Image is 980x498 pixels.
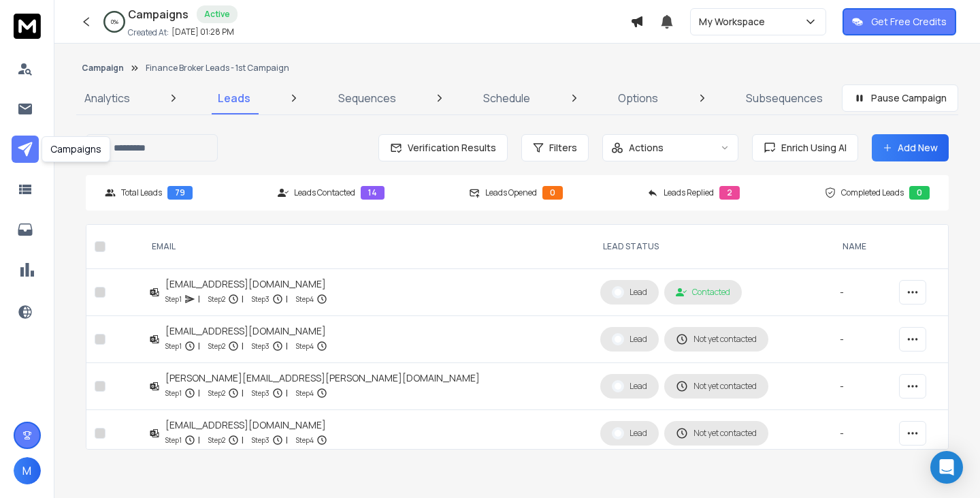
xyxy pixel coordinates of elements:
p: My Workspace [699,15,770,29]
button: Filters [521,134,589,161]
p: Step 4 [296,433,314,447]
p: | [198,339,200,353]
div: 79 [167,186,193,200]
p: Step 4 [296,292,314,306]
td: - [832,363,891,410]
div: Open Intercom Messenger [930,451,963,484]
p: | [286,292,288,306]
p: Sequences [338,90,396,106]
th: EMAIL [141,225,592,269]
td: - [832,316,891,363]
p: Step 2 [208,433,225,447]
button: Enrich Using AI [752,134,858,161]
p: Step 3 [252,292,269,306]
div: Contacted [676,287,730,298]
p: | [198,386,200,400]
p: Step 2 [208,292,225,306]
td: - [832,269,891,316]
div: Campaigns [42,136,110,162]
p: | [286,433,288,447]
span: Enrich Using AI [776,141,847,155]
p: | [242,386,244,400]
td: - [832,410,891,457]
p: Options [618,90,658,106]
p: Step 3 [252,386,269,400]
p: Leads Replied [664,187,714,198]
div: 14 [361,186,385,200]
p: Step 1 [165,339,182,353]
p: Step 3 [252,433,269,447]
div: Active [197,5,238,23]
p: Step 1 [165,292,182,306]
div: Not yet contacted [676,427,757,439]
button: Add New [872,134,949,161]
p: Actions [629,141,664,155]
a: Leads [210,82,259,114]
p: Created At: [128,27,169,38]
div: 0 [909,186,930,200]
p: Leads Contacted [294,187,355,198]
button: Get Free Credits [843,8,956,35]
h1: Campaigns [128,6,189,22]
p: | [242,292,244,306]
p: | [198,292,200,306]
button: M [14,457,41,484]
button: Verification Results [378,134,508,161]
th: NAME [832,225,891,269]
a: Options [610,82,666,114]
p: | [286,339,288,353]
p: | [286,386,288,400]
a: Subsequences [738,82,831,114]
div: Not yet contacted [676,333,757,345]
div: Lead [612,427,647,439]
span: Verification Results [402,141,496,155]
div: 2 [719,186,740,200]
div: Lead [612,380,647,392]
p: Step 2 [208,339,225,353]
div: 0 [542,186,563,200]
p: Get Free Credits [871,15,947,29]
div: Lead [612,333,647,345]
span: Filters [549,141,577,155]
p: Leads Opened [485,187,537,198]
p: Step 4 [296,386,314,400]
p: Subsequences [746,90,823,106]
button: Campaign [82,63,124,74]
p: | [198,433,200,447]
p: Leads [218,90,250,106]
button: Pause Campaign [842,84,958,112]
p: Step 2 [208,386,225,400]
div: Not yet contacted [676,380,757,392]
p: Analytics [84,90,130,106]
div: [EMAIL_ADDRESS][DOMAIN_NAME] [165,324,327,338]
a: Schedule [475,82,538,114]
p: | [242,433,244,447]
p: 0 % [111,18,118,26]
p: Step 1 [165,433,182,447]
a: Sequences [330,82,404,114]
p: Step 4 [296,339,314,353]
p: Completed Leads [841,187,904,198]
p: [DATE] 01:28 PM [171,27,234,37]
p: Schedule [483,90,530,106]
th: LEAD STATUS [592,225,832,269]
p: | [242,339,244,353]
a: Analytics [76,82,138,114]
div: Lead [612,286,647,298]
p: Step 1 [165,386,182,400]
div: [EMAIL_ADDRESS][DOMAIN_NAME] [165,418,327,432]
p: Step 3 [252,339,269,353]
div: [EMAIL_ADDRESS][DOMAIN_NAME] [165,277,327,291]
p: Finance Broker Leads - 1st Campaign [146,63,289,74]
div: [PERSON_NAME][EMAIL_ADDRESS][PERSON_NAME][DOMAIN_NAME] [165,371,480,385]
p: Total Leads [121,187,162,198]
